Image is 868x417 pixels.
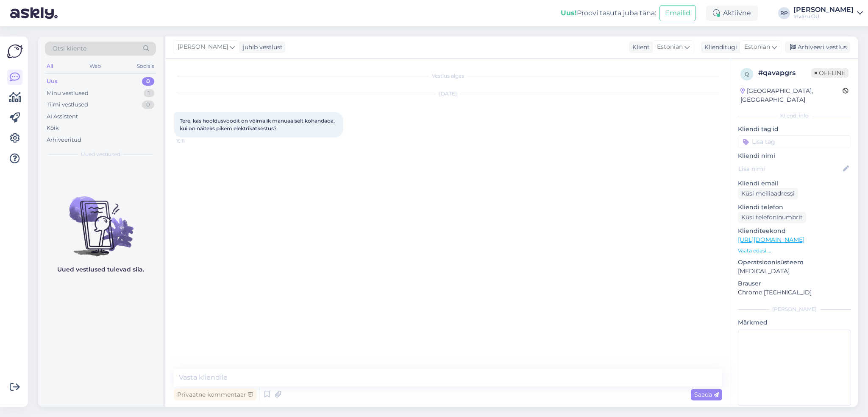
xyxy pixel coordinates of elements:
[778,7,790,19] div: RP
[629,43,650,52] div: Klient
[738,227,851,235] p: Klienditeekond
[135,61,156,72] div: Socials
[738,258,851,267] p: Operatsioonisüsteem
[738,288,851,297] p: Chrome [TECHNICAL_ID]
[793,13,854,20] div: Invaru OÜ
[738,267,851,276] p: [MEDICAL_DATA]
[738,318,851,327] p: Märkmed
[738,135,851,148] input: Lisa tag
[811,68,849,78] span: Offline
[793,6,863,20] a: [PERSON_NAME]Invaru OÜ
[47,124,59,132] div: Kõik
[142,77,154,86] div: 0
[180,118,336,132] span: Tere, kas hooldusvoodit on võimalik manuaalselt kohandada, kui on näiteks pikem elektrikatkestus?
[47,101,88,109] div: Tiimi vestlused
[659,5,696,21] button: Emailid
[174,389,256,400] div: Privaatne kommentaar
[657,42,683,52] span: Estonian
[758,68,811,78] div: # qavapgrs
[738,247,851,255] p: Vaata edasi ...
[47,89,89,98] div: Minu vestlused
[239,43,283,52] div: juhib vestlust
[738,179,851,188] p: Kliendi email
[738,125,851,134] p: Kliendi tag'id
[738,212,806,223] div: Küsi telefoninumbrit
[144,89,154,98] div: 1
[785,42,850,53] div: Arhiveeri vestlus
[81,151,120,158] span: Uued vestlused
[561,8,656,18] div: Proovi tasuta juba täna:
[47,112,78,121] div: AI Assistent
[561,9,577,17] b: Uus!
[53,44,86,53] span: Otsi kliente
[793,6,854,13] div: [PERSON_NAME]
[738,279,851,288] p: Brauser
[45,61,55,72] div: All
[142,101,154,109] div: 0
[740,87,843,104] div: [GEOGRAPHIC_DATA], [GEOGRAPHIC_DATA]
[174,90,722,98] div: [DATE]
[178,42,228,52] span: [PERSON_NAME]
[738,203,851,212] p: Kliendi telefon
[738,305,851,313] div: [PERSON_NAME]
[694,391,719,398] span: Saada
[47,136,81,144] div: Arhiveeritud
[745,71,749,77] span: q
[738,236,804,243] a: [URL][DOMAIN_NAME]
[176,138,208,144] span: 15:11
[57,265,144,274] p: Uued vestlused tulevad siia.
[47,77,58,86] div: Uus
[88,61,103,72] div: Web
[7,43,23,59] img: Askly Logo
[738,112,851,120] div: Kliendi info
[738,164,841,174] input: Lisa nimi
[701,43,737,52] div: Klienditugi
[738,188,798,199] div: Küsi meiliaadressi
[706,6,758,21] div: Aktiivne
[174,72,722,80] div: Vestlus algas
[744,42,770,52] span: Estonian
[38,181,163,257] img: No chats
[738,151,851,160] p: Kliendi nimi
